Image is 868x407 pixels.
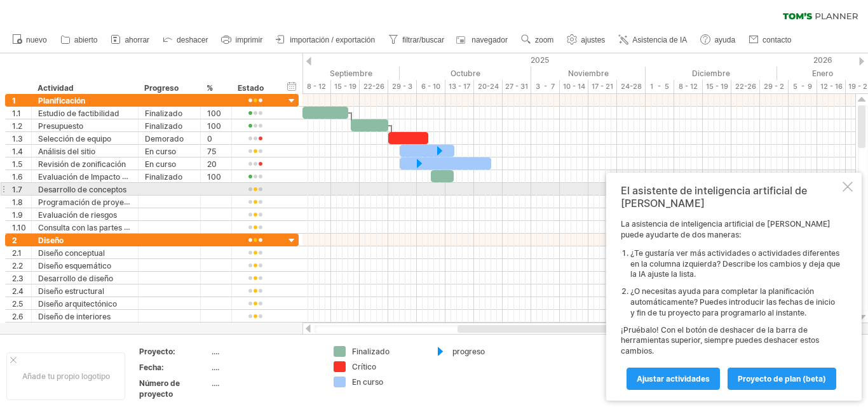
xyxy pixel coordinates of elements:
a: Ajustar actividades [627,368,720,390]
font: Desarrollo de conceptos [38,185,126,194]
font: 1.5 [12,159,22,169]
a: abierto [57,32,102,48]
font: 2.1 [12,248,22,258]
font: 1.9 [12,210,23,220]
font: Noviembre [568,69,609,78]
font: 13 - 17 [449,82,470,91]
a: imprimir [218,32,266,48]
font: .... [212,347,219,356]
font: En curso [145,147,176,156]
font: Análisis del sitio [38,147,95,156]
font: 17 - 21 [592,82,613,91]
font: 27 - 31 [505,82,528,91]
div: Septiembre de 2025 [274,67,400,80]
font: 1 - 5 [650,82,669,91]
font: 8 - 12 [679,82,698,91]
font: Diseño esquemático [38,261,111,270]
font: imprimir [235,36,262,44]
font: Diseño [38,236,64,245]
font: 1.6 [12,172,23,182]
font: 2026 [813,55,832,65]
font: Desarrollo de diseño [38,274,113,283]
font: 1 [12,96,16,105]
font: Asistencia de IA [632,36,687,44]
font: nuevo [26,36,47,44]
font: progreso [452,347,485,356]
font: Selección de equipo [38,134,111,143]
a: deshacer [159,32,212,48]
font: 20-24 [478,82,499,91]
font: % [207,83,213,93]
font: 2.6 [12,312,24,321]
font: 3 - 7 [536,82,555,91]
font: abierto [74,36,98,44]
a: ahorrar [107,32,153,48]
font: En curso [352,377,383,387]
font: Revisión de zonificación [38,159,126,169]
font: 10 - 14 [563,82,585,91]
font: En curso [145,159,176,169]
font: 29 - 3 [392,82,412,91]
font: Diciembre [692,69,730,78]
font: 8 - 12 [307,82,326,91]
font: 6 - 10 [421,82,440,91]
font: 1.10 [12,223,26,232]
font: 1.4 [12,147,23,156]
font: .... [212,378,219,388]
font: 2.3 [12,274,24,283]
font: Diseño de interiores [38,312,111,321]
font: 1.1 [12,109,21,118]
font: Diseño estructural [38,286,104,296]
font: Septiembre [330,69,372,78]
font: ¡Pruébalo! Con el botón de deshacer de la barra de herramientas superior, siempre puedes deshacer... [621,325,819,356]
font: 2025 [531,55,549,65]
font: Progreso [144,83,179,93]
font: Proyecto: [139,347,175,356]
font: 100 [207,109,221,118]
font: Diseño conceptual [38,248,105,258]
font: 24-28 [621,82,642,91]
font: 75 [207,147,216,156]
font: Enero [812,69,833,78]
font: zoom [535,36,553,44]
font: Diseño arquitectónico [38,299,117,309]
font: Número de proyecto [139,378,180,399]
div: Diciembre de 2025 [646,67,777,80]
div: Octubre de 2025 [400,67,531,80]
font: Finalizado [352,347,390,356]
font: 1.7 [12,185,22,194]
a: filtrar/buscar [385,32,448,48]
a: contacto [745,32,795,48]
font: 2 [12,236,17,245]
font: Consulta con las partes interesadas [38,222,166,232]
font: 20 [207,159,217,169]
font: filtrar/buscar [402,36,444,44]
font: Demorado [145,134,184,143]
font: Planificación [38,96,85,105]
font: 22-26 [363,82,384,91]
font: Evaluación de Impacto Ambiental [38,171,159,182]
font: deshacer [177,36,208,44]
font: Finalizado [145,121,182,131]
font: Fecha: [139,363,164,372]
font: contacto [763,36,791,44]
font: 2.2 [12,261,23,270]
font: Finalizado [145,109,182,118]
font: Presupuesto [38,121,83,131]
font: ahorrar [125,36,149,44]
font: 1.2 [12,121,22,131]
font: 1.8 [12,197,23,207]
font: Añade tu propio logotipo [22,371,110,381]
font: ¿O necesitas ayuda para completar la planificación automáticamente? Puedes introducir las fechas ... [630,286,835,317]
a: nuevo [9,32,51,48]
font: 2.5 [12,299,23,309]
a: importación / exportación [273,32,379,48]
font: 22-26 [735,82,756,91]
div: Noviembre de 2025 [531,67,646,80]
font: El asistente de inteligencia artificial de [PERSON_NAME] [621,184,807,210]
font: 1.3 [12,134,23,143]
font: Estudio de factibilidad [38,109,119,118]
font: importación / exportación [290,36,375,44]
font: Octubre [451,69,480,78]
font: 5 - 9 [793,82,812,91]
